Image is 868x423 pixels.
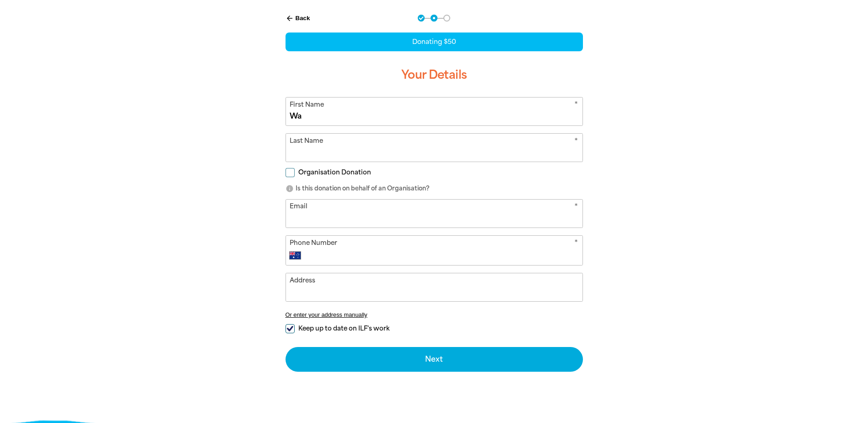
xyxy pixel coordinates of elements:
[286,324,295,333] input: Keep up to date on ILF's work
[286,184,583,193] p: Is this donation on behalf of an Organisation?
[286,184,294,193] i: info
[286,60,583,90] h3: Your Details
[282,11,314,26] button: Back
[286,168,295,177] input: Organisation Donation
[286,33,583,51] div: Donating $50
[286,347,583,372] button: Next
[286,311,583,318] button: Or enter your address manually
[298,168,371,177] span: Organisation Donation
[286,14,294,22] i: arrow_back
[574,238,578,249] i: Required
[298,324,389,333] span: Keep up to date on ILF's work
[431,15,437,22] button: Navigate to step 2 of 3 to enter your details
[418,15,425,22] button: Navigate to step 1 of 3 to enter your donation amount
[443,15,450,22] button: Navigate to step 3 of 3 to enter your payment details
